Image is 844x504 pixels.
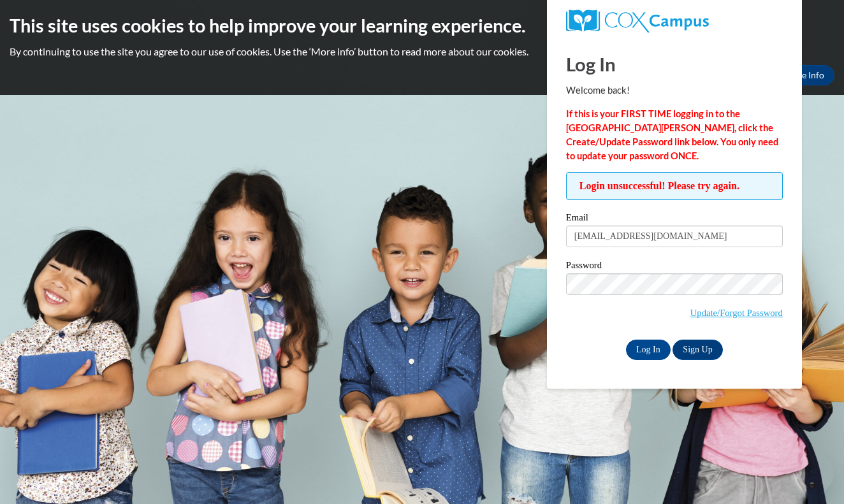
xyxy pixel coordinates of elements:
[566,108,778,161] strong: If this is your FIRST TIME logging in to the [GEOGRAPHIC_DATA][PERSON_NAME], click the Create/Upd...
[775,65,834,85] a: More Info
[566,261,783,273] label: Password
[690,308,783,318] a: Update/Forgot Password
[566,172,783,200] span: Login unsuccessful! Please try again.
[10,45,834,59] p: By continuing to use the site you agree to our use of cookies. Use the ‘More info’ button to read...
[626,340,671,360] input: Log In
[566,213,783,226] label: Email
[10,13,834,38] h2: This site uses cookies to help improve your learning experience.
[566,83,783,97] p: Welcome back!
[566,10,783,32] a: COX Campus
[673,340,722,360] a: Sign Up
[566,51,783,77] h1: Log In
[793,453,834,494] iframe: Button to launch messaging window
[566,10,709,32] img: COX Campus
